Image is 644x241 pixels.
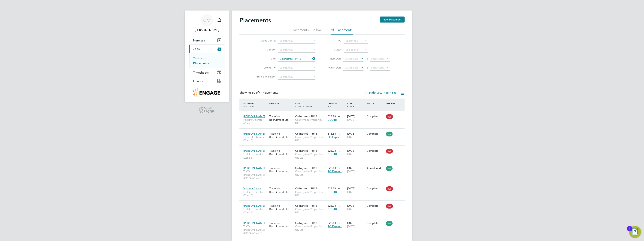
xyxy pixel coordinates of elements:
a: [PERSON_NAME]Forklift Operator (Zone 3)Tradeline Recruitment LtdCollingtree - PH1BCountryside Pro... [242,147,405,150]
span: PO Expired [328,170,342,173]
label: Vendor [254,48,276,51]
span: Countryside Properties UK Ltd [295,225,326,231]
h2: Placements [239,17,271,24]
span: [DATE] [347,135,355,139]
label: Status [325,48,342,51]
span: / hr [337,167,340,169]
span: Countryside Properties UK Ltd [295,207,326,214]
span: Select date [371,57,385,60]
span: Forklift Operator (Zone 3) [243,207,267,214]
span: Collingtree - PH1B [295,115,317,118]
span: CCO1B [328,152,337,156]
div: Charge [327,100,346,110]
label: Client Config [254,39,276,42]
span: Low [386,221,393,226]
div: Complete [367,149,384,152]
span: PO Expired [328,225,342,228]
span: CCO1B [328,118,337,121]
input: Search for... [278,65,315,71]
div: Complete [367,115,384,118]
span: Collingtree - PH1B [295,221,317,225]
span: To [364,56,369,61]
li: Placements I Follow [292,28,321,35]
span: 60 of [252,91,259,95]
div: Tradeline Recruitment Ltd [268,202,294,213]
a: [PERSON_NAME]Traffic [PERSON_NAME] (CPCS) (Zone 3)Tradeline Recruitment LtdCollingtree - PH1BCoun... [242,219,405,222]
label: Hiring Manager [254,75,276,78]
img: countryside-properties-logo-retina.png [193,88,220,97]
span: [DATE] [347,190,355,194]
label: Site [254,57,276,60]
a: [PERSON_NAME]General Labourer (Zone 3)Tradeline Recruitment LtdCollingtree - PH1BCountryside Prop... [242,130,405,133]
div: [DATE] [346,130,366,141]
span: [DATE] [347,225,355,228]
a: Valentas SausisForklift Operator (Zone 3)Tradeline Recruitment LtdCollingtree - PH1BCountryside P... [242,185,405,188]
span: CM [203,18,211,23]
span: Collingtree - PH1B [295,204,317,207]
a: Go to home page [189,88,224,97]
div: [DATE] [346,164,366,175]
span: Traffic [PERSON_NAME] (CPCS) (Zone 3) [243,225,267,235]
input: Search for... [278,74,315,80]
span: / Client Config [295,102,312,108]
label: Start Date [325,57,342,60]
span: [DATE] [347,170,355,173]
span: Countryside Properties UK Ltd [295,170,326,176]
span: Craig Milner [189,28,224,32]
span: / PO [328,102,337,108]
span: [DATE] [347,152,355,156]
span: Countryside Properties UK Ltd [295,118,326,125]
span: Network [193,39,205,42]
a: [PERSON_NAME]Traffic [PERSON_NAME] (CPCS) (Zone 3)Tradeline Recruitment LtdCollingtree - PH1BCoun... [242,164,405,167]
span: Collingtree - PH1B [295,132,317,135]
span: PO Expired [328,135,342,139]
span: High [386,114,393,119]
div: Worker [242,100,268,110]
span: / Position [243,102,254,108]
span: £23.28 [328,204,336,207]
span: Collingtree - PH1B [295,166,317,170]
div: [DATE] [346,202,366,213]
span: Forklift Operator (Zone 3) [243,118,267,125]
span: Low [386,132,393,136]
div: Tradeline Recruitment Ltd [268,113,294,123]
div: [DATE] [346,147,366,158]
label: Worker [251,66,272,70]
span: High [386,149,393,154]
button: Timesheets [189,68,224,77]
div: Tradeline Recruitment Ltd [268,219,294,230]
label: Hide Low IR35 Risks [365,91,396,95]
span: [DATE] [347,207,355,211]
span: To [364,65,369,70]
input: Search for... [278,38,315,44]
span: Collingtree - PH1B [295,187,317,190]
div: Status [366,100,385,107]
span: 77 Placements [252,91,278,95]
div: IR35 Risk [385,100,398,107]
div: Tradeline Recruitment Ltd [268,130,294,141]
span: CCO1B [328,207,337,211]
a: [PERSON_NAME]Forklift Operator (Zone 3)Tradeline Recruitment LtdCollingtree - PH1BCountryside Pro... [242,113,405,116]
span: [PERSON_NAME] [243,166,265,170]
span: Powered by [204,106,215,110]
span: Collingtree - PH1B [295,149,317,152]
label: Finish Date [325,66,342,69]
span: Forklift Operator (Zone 3) [243,152,267,159]
div: 1 [629,229,630,233]
input: Search for... [278,47,315,53]
div: Vendor [268,100,294,107]
span: / hr [337,187,340,190]
button: Jobs [189,45,224,53]
span: Countryside Properties UK Ltd [295,152,326,159]
nav: Main navigation [185,11,229,102]
a: Powered byEngage [199,106,215,114]
button: Open Resource Center, 1 new notification [629,226,641,238]
span: £22.13 [328,221,336,225]
span: / hr [337,222,340,224]
a: Vacancies [193,56,206,60]
a: [PERSON_NAME]Forklift Operator (Zone 3)Tradeline Recruitment LtdCollingtree - PH1BCountryside Pro... [242,202,405,205]
div: Abandoned [367,166,384,170]
span: £22.13 [328,166,336,170]
span: £18.88 [328,132,336,135]
span: / hr [337,204,340,207]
